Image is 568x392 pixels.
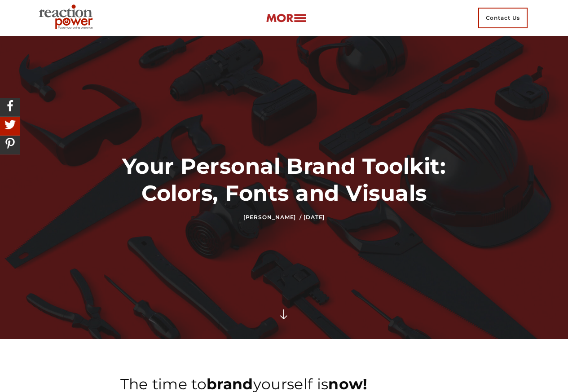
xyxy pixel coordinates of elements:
[2,98,18,114] img: Share On Facebook
[243,214,302,220] a: [PERSON_NAME] /
[304,214,325,220] time: [DATE]
[478,8,528,28] span: Contact Us
[266,13,306,23] img: more-btn.png
[2,136,18,151] img: Share On Pinterest
[2,117,18,132] img: Share On Twitter
[35,2,100,34] img: Executive Branding | Personal Branding Agency
[120,153,448,207] h1: Your Personal Brand Toolkit: Colors, Fonts and Visuals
